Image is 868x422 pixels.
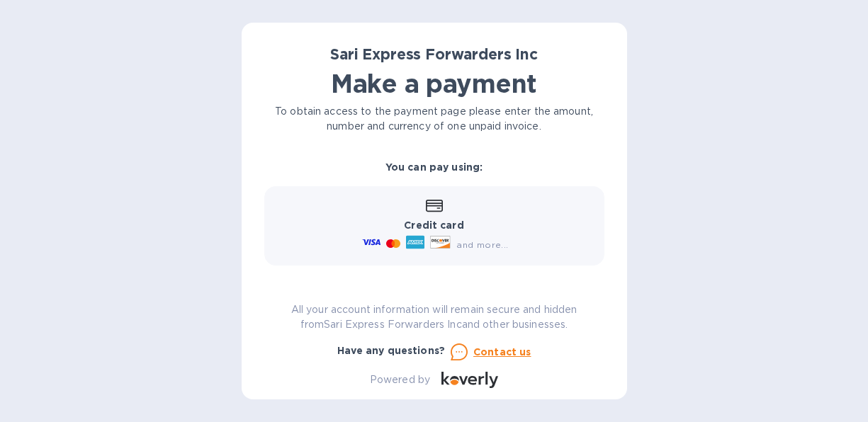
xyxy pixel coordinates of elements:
[264,69,604,98] h1: Make a payment
[473,346,531,358] u: Contact us
[370,372,430,387] p: Powered by
[264,104,604,134] p: To obtain access to the payment page please enter the amount, number and currency of one unpaid i...
[264,302,604,332] p: All your account information will remain secure and hidden from Sari Express Forwarders Inc and o...
[456,239,508,250] span: and more...
[337,345,446,356] b: Have any questions?
[330,45,537,63] b: Sari Express Forwarders Inc
[385,161,483,173] b: You can pay using:
[404,219,463,231] b: Credit card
